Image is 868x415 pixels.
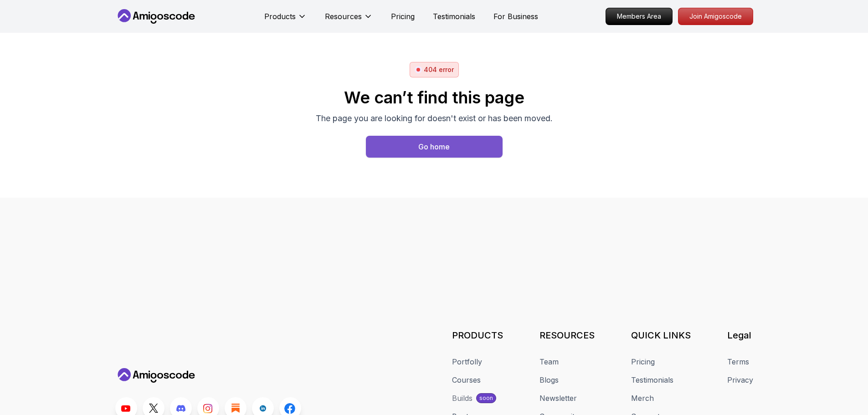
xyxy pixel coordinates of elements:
[325,11,373,29] button: Resources
[539,329,595,342] h3: RESOURCES
[678,8,753,25] a: Join Amigoscode
[539,393,577,404] a: Newsletter
[452,329,503,342] h3: PRODUCTS
[452,393,473,404] div: Builds
[539,356,559,367] a: Team
[452,356,482,367] a: Portfolly
[631,393,654,404] a: Merch
[316,112,553,125] p: The page you are looking for doesn't exist or has been moved.
[631,329,691,342] h3: QUICK LINKS
[678,8,753,25] p: Join Amigoscode
[316,88,553,107] h2: We can’t find this page
[727,374,753,385] a: Privacy
[727,329,753,342] h3: Legal
[325,11,362,22] p: Resources
[493,11,538,22] a: For Business
[631,356,655,367] a: Pricing
[264,11,307,29] button: Products
[631,374,673,385] a: Testimonials
[606,8,672,25] p: Members Area
[539,374,559,385] a: Blogs
[366,136,503,158] a: Home page
[727,356,749,367] a: Terms
[479,395,493,402] p: soon
[424,65,454,74] p: 404 error
[418,141,450,152] div: Go home
[264,11,296,22] p: Products
[433,11,475,22] a: Testimonials
[452,374,481,385] a: Courses
[366,136,503,158] button: Go home
[606,8,673,25] a: Members Area
[391,11,415,22] a: Pricing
